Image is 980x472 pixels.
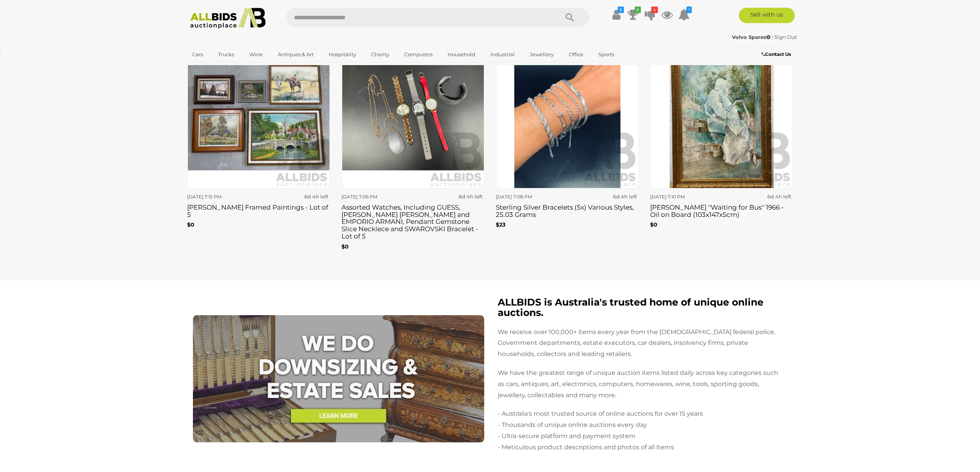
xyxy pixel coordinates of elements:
strong: 6d 4h left [304,193,328,200]
strong: Volvo Spares [732,34,770,40]
div: [DATE] 7:06 PM [341,193,410,201]
a: Sell with us [739,8,795,23]
a: 1 [678,8,690,22]
p: We receive over 100,000+ items every year from the [DEMOGRAPHIC_DATA] federal police, Government ... [498,327,785,360]
a: Volvo Spares [732,34,772,40]
strong: 6d 4h left [613,193,637,200]
p: - Australia's most trusted source of online auctions for over 15 years - Thousands of unique onli... [498,408,785,453]
a: Cars [187,48,208,61]
div: [DATE] 7:10 PM [650,193,719,201]
h3: [PERSON_NAME] ''Waiting for Bus'' 1966 - Oil on Board (103x147x5cm) [650,202,793,218]
span: | [772,34,773,40]
img: We do downsizing and estate Sales [193,315,484,442]
a: 6 [627,8,639,22]
a: Sports [593,48,619,61]
a: Trucks [213,48,239,61]
a: Computers [399,48,438,61]
b: $0 [341,243,349,250]
div: [DATE] 7:15 PM [187,193,256,201]
i: $ [618,7,624,13]
b: Contact Us [762,51,791,57]
strong: 6d 4h left [459,193,483,200]
a: [DATE] 7:15 PM 6d 4h left [PERSON_NAME] Framed Paintings - Lot of 5 $0 [187,46,330,259]
a: [GEOGRAPHIC_DATA] [187,61,252,74]
i: 1 [686,7,692,13]
a: Antiques & Art [273,48,319,61]
b: $23 [496,221,505,228]
h3: Sterling Silver Bracelets (5x) Various Styles, 25.03 Grams [496,202,639,218]
i: 4 [651,7,658,13]
b: $0 [187,221,194,228]
a: 4 [644,8,656,22]
a: Jewellery [525,48,559,61]
img: Assorted Watches, Including GUESS, CALVIN KLEIN and EMPORIO ARMANI, Pendant Gemstone Slice Neckle... [342,46,484,188]
i: 6 [635,7,641,13]
button: Search [551,8,589,27]
img: Unknown Artist Framed Paintings - Lot of 5 [188,46,330,188]
b: $0 [650,221,657,228]
a: Charity [366,48,394,61]
img: Allbids.com.au [186,8,270,29]
a: Industrial [485,48,520,61]
a: Office [564,48,588,61]
strong: 6d 4h left [767,193,791,200]
p: We have the greatest range of unique auction items listed daily across key categories such as car... [498,368,785,401]
h3: [PERSON_NAME] Framed Paintings - Lot of 5 [187,202,330,218]
a: [DATE] 7:06 PM 6d 4h left Assorted Watches, Including GUESS, [PERSON_NAME] [PERSON_NAME] and EMPO... [341,46,484,259]
img: Roger Akinin ''Waiting for Bus'' 1966 - Oil on Board (103x147x5cm) [651,46,793,188]
div: [DATE] 7:08 PM [496,193,564,201]
h3: Assorted Watches, Including GUESS, [PERSON_NAME] [PERSON_NAME] and EMPORIO ARMANI, Pendant Gemsto... [341,202,484,240]
a: [DATE] 7:10 PM 6d 4h left [PERSON_NAME] ''Waiting for Bus'' 1966 - Oil on Board (103x147x5cm) $0 [650,46,793,259]
img: Sterling Silver Bracelets (5x) Various Styles, 25.03 Grams [496,46,639,188]
a: $ [610,8,622,22]
a: Household [443,48,480,61]
a: [DATE] 7:08 PM 6d 4h left Sterling Silver Bracelets (5x) Various Styles, 25.03 Grams $23 [496,46,639,259]
b: ALLBIDS is Australia's trusted home of unique online auctions. [498,296,764,319]
a: Wine [244,48,268,61]
a: Contact Us [762,50,793,59]
a: Hospitality [324,48,361,61]
a: Sign Out [774,34,797,40]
